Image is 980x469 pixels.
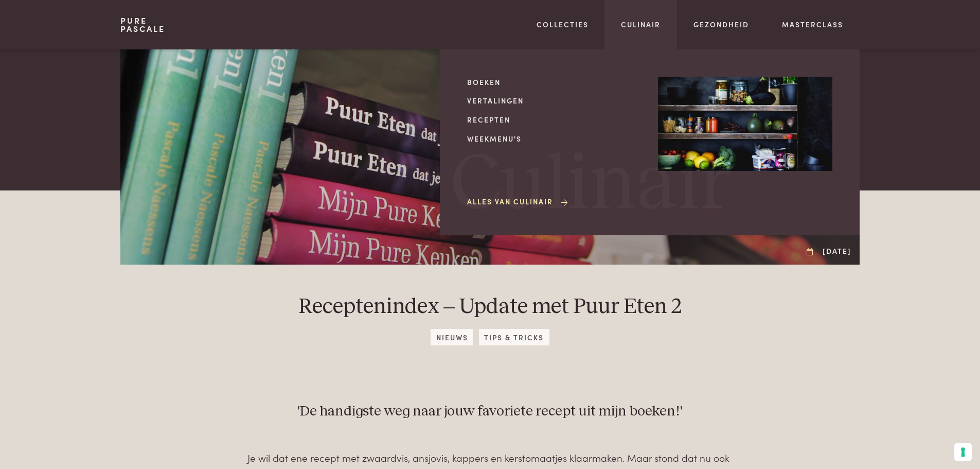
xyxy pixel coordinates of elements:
[467,196,569,207] a: Alles van Culinair
[120,16,165,33] a: PurePascale
[537,19,589,30] a: Collecties
[451,146,730,224] span: Culinair
[298,293,681,321] h1: Receptenindex – Update met Puur Eten 2
[782,19,843,30] a: Masterclass
[479,329,549,345] span: Tips & Tricks
[467,77,642,88] a: Boeken
[621,19,661,30] a: Culinair
[467,114,642,125] a: Recepten
[658,77,832,171] img: Culinair
[807,246,851,256] div: [DATE]
[467,133,642,144] a: Weekmenu's
[467,95,642,106] a: Vertalingen
[693,19,749,30] a: Gezondheid
[954,443,972,461] button: Uw voorkeuren voor toestemming voor trackingtechnologieën
[431,329,473,345] span: Nieuws
[247,400,733,423] p: 'De handigste weg naar jouw favoriete recept uit mijn boeken!'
